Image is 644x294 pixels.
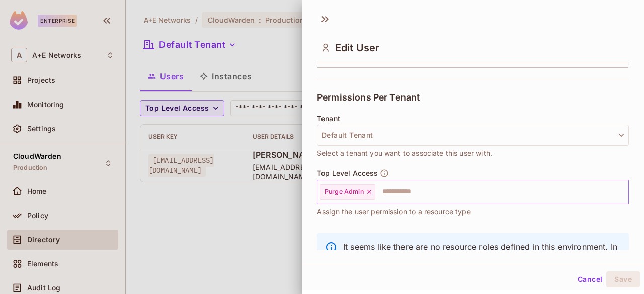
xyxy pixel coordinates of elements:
button: Save [606,271,640,287]
span: Permissions Per Tenant [317,92,420,103]
div: Purge Admin [320,184,375,200]
span: Select a tenant you want to associate this user with. [317,148,492,159]
p: It seems like there are no resource roles defined in this environment. In order to assign resourc... [343,241,621,274]
span: Assign the user permission to a resource type [317,206,471,217]
button: Default Tenant [317,125,629,146]
button: Open [623,190,625,192]
span: Top Level Access [317,169,378,177]
span: Purge Admin [325,188,364,196]
span: Edit User [335,42,379,54]
button: Cancel [574,271,606,287]
span: Tenant [317,115,340,123]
